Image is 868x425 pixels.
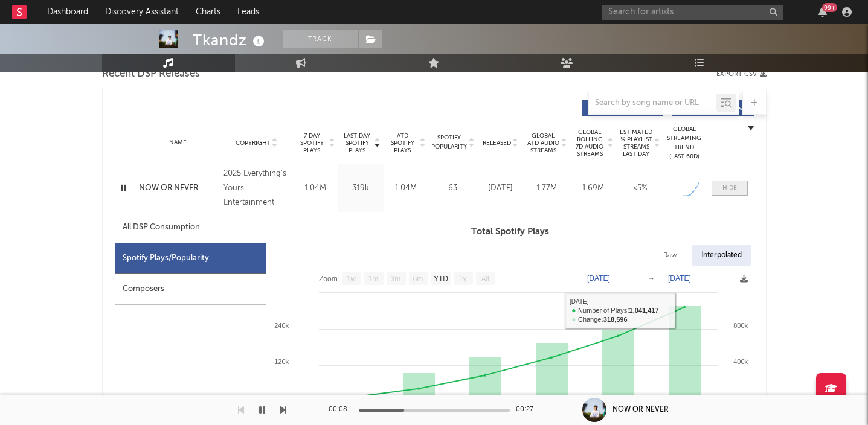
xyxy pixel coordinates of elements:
[319,275,338,283] text: Zoom
[433,275,448,283] text: YTD
[368,275,378,283] text: 1m
[733,322,748,329] text: 800k
[587,274,610,283] text: [DATE]
[346,275,356,283] text: 1w
[481,275,489,283] text: All
[744,394,747,401] text: 0
[620,129,653,158] span: Estimated % Playlist Streams Last Day
[716,71,767,78] button: Export CSV
[283,30,358,48] button: Track
[387,182,426,194] div: 1.04M
[620,182,660,194] div: <5%
[236,139,271,147] span: Copyright
[274,358,289,365] text: 120k
[123,220,200,235] div: All DSP Consumption
[387,132,419,154] span: ATD Spotify Plays
[390,275,400,283] text: 3m
[223,167,289,210] div: 2025 Everything's Yours Entertainment
[527,182,567,194] div: 1.77M
[612,404,669,415] div: NOW OR NEVER
[589,98,716,108] input: Search by song name or URL
[341,182,381,194] div: 319k
[459,275,467,283] text: 1y
[654,245,686,266] div: Raw
[193,30,268,50] div: Tkandz
[413,275,423,283] text: 6m
[341,132,373,154] span: Last Day Spotify Plays
[822,3,837,12] div: 99 +
[602,5,783,20] input: Search for artists
[139,138,218,147] div: Name
[431,133,467,152] span: Spotify Popularity
[483,139,511,147] span: Released
[329,403,353,417] div: 00:08
[516,403,540,417] div: 00:27
[432,182,474,194] div: 63
[648,274,655,283] text: →
[818,7,827,17] button: 99+
[296,182,335,194] div: 1.04M
[527,132,560,154] span: Global ATD Audio Streams
[296,132,328,154] span: 7 Day Spotify Plays
[573,182,614,194] div: 1.69M
[733,358,748,365] text: 400k
[139,182,218,194] a: NOW OR NEVER
[274,322,289,329] text: 240k
[102,67,200,81] span: Recent DSP Releases
[692,245,751,266] div: Interpolated
[115,274,266,305] div: Composers
[115,243,266,274] div: Spotify Plays/Popularity
[480,182,521,194] div: [DATE]
[666,125,702,161] div: Global Streaming Trend (Last 60D)
[115,212,266,243] div: All DSP Consumption
[668,274,691,283] text: [DATE]
[573,129,606,158] span: Global Rolling 7D Audio Streams
[285,394,288,401] text: 0
[266,225,754,239] h3: Total Spotify Plays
